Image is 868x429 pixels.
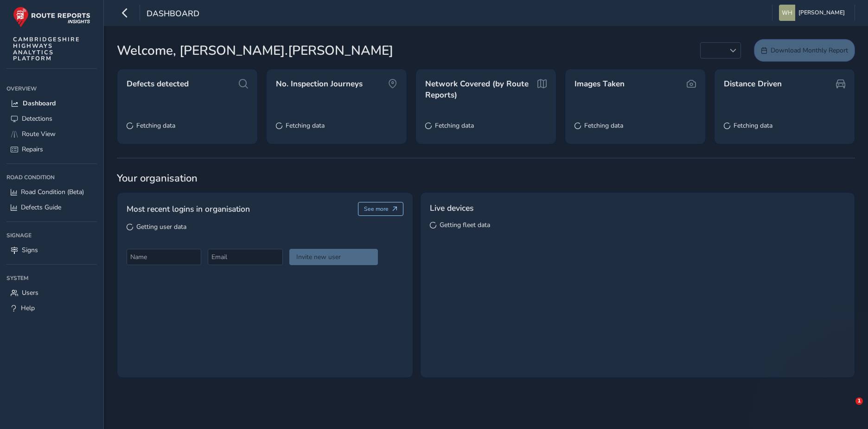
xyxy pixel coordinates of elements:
[208,249,282,265] input: Email
[22,288,38,297] span: Users
[430,202,473,214] span: Live devices
[425,78,535,100] span: Network Covered (by Route Reports)
[6,300,97,316] a: Help
[779,5,848,21] button: [PERSON_NAME]
[440,221,490,229] span: Getting fleet data
[6,271,97,285] div: System
[21,188,84,196] span: Road Condition (Beta)
[364,205,389,213] span: See more
[147,8,199,21] span: Dashboard
[6,111,97,126] a: Detections
[6,142,97,157] a: Repairs
[6,242,97,258] a: Signs
[724,78,782,90] span: Distance Driven
[136,121,175,130] span: Fetching data
[13,6,90,27] img: rr logo
[779,5,795,21] img: diamond-layout
[276,78,363,90] span: No. Inspection Journeys
[21,304,35,312] span: Help
[6,96,97,111] a: Dashboard
[127,78,189,90] span: Defects detected
[836,397,859,420] iframe: Intercom live chat
[22,114,52,123] span: Detections
[6,184,97,200] a: Road Condition (Beta)
[117,171,855,185] span: Your organisation
[127,203,250,215] span: Most recent logins in organisation
[584,121,623,130] span: Fetching data
[6,228,97,242] div: Signage
[117,41,393,60] span: Welcome, [PERSON_NAME].[PERSON_NAME]
[23,99,56,108] span: Dashboard
[6,126,97,142] a: Route View
[798,5,845,21] span: [PERSON_NAME]
[734,121,772,130] span: Fetching data
[574,78,625,90] span: Images Taken
[22,246,38,254] span: Signs
[358,202,404,216] button: See more
[855,397,863,405] span: 1
[21,203,61,212] span: Defects Guide
[286,121,325,130] span: Fetching data
[6,82,97,96] div: Overview
[13,36,80,62] span: CAMBRIDGESHIRE HIGHWAYS ANALYTICS PLATFORM
[22,145,43,154] span: Repairs
[6,285,97,300] a: Users
[22,130,56,138] span: Route View
[435,121,474,130] span: Fetching data
[6,170,97,184] div: Road Condition
[136,222,186,231] span: Getting user data
[127,249,201,265] input: Name
[6,200,97,215] a: Defects Guide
